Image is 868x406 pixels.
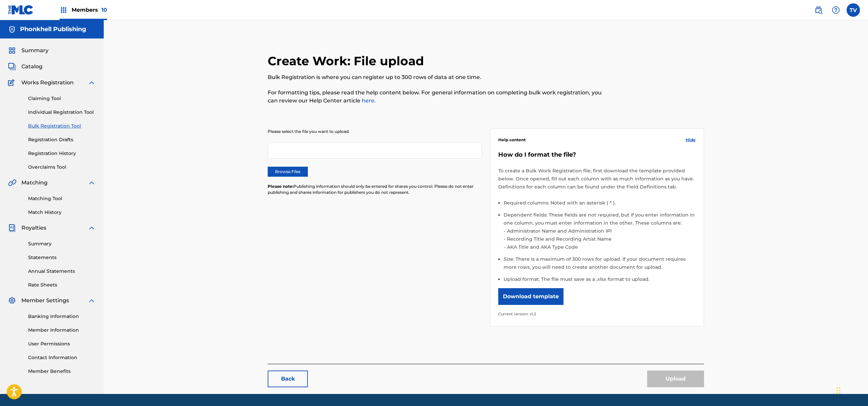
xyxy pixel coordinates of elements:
span: 10 [101,7,107,13]
div: User Menu [847,3,860,17]
span: Catalog [21,63,42,71]
img: expand [88,224,96,232]
div: Help [829,3,843,17]
a: Back [268,371,308,387]
p: Publishing information should only be entered for shares you control. Please do not enter publish... [268,183,482,195]
li: Administrator Name and Administration IPI [505,227,696,235]
img: Works Registration [8,79,17,87]
div: Ziehen [837,381,841,401]
a: Contact Information [28,354,96,361]
a: here. [360,97,376,104]
a: Claiming Tool [28,95,96,102]
a: Banking Information [28,313,96,320]
a: Statements [28,254,96,261]
img: Catalog [8,63,16,71]
li: Required columns: Noted with an asterisk ( * ). [504,199,696,211]
img: Matching [8,179,16,187]
p: Bulk Registration is where you can register up to 300 rows of data at one time. [268,73,604,81]
span: Member Settings [21,297,69,305]
p: For formatting tips, please read the help content below. For general information on completing bu... [268,89,604,105]
h2: Create Work: File upload [268,54,427,69]
a: SummarySummary [8,47,49,55]
img: help [832,6,840,14]
li: Size: There is a maximum of 300 rows for upload. If your document requires more rows, you will ne... [504,255,696,275]
a: Member Information [28,327,96,334]
a: Rate Sheets [28,281,96,289]
h5: How do I format the file? [498,151,696,159]
div: Chat-Widget [835,374,868,406]
p: To create a Bulk Work Registration file, first download the template provided below. Once opened,... [498,167,696,191]
span: Hide [686,137,696,143]
img: Member Settings [8,297,16,305]
p: Please select the file you want to upload. [268,129,482,135]
span: Members [72,6,107,14]
a: Registration History [28,150,96,157]
img: Royalties [8,224,16,232]
span: Help content [498,137,526,143]
span: Matching [21,179,48,187]
a: User Permissions [28,340,96,347]
img: Top Rightsholders [60,6,68,14]
span: Please note: [268,184,293,189]
h5: Phonkhell Publishing [20,25,86,33]
iframe: Resource Center [849,281,868,335]
a: Matching Tool [28,195,96,202]
span: Works Registration [21,79,74,87]
li: Recording Title and Recording Artist Name [505,235,696,243]
img: expand [88,79,96,87]
button: Download template [498,288,563,305]
a: Bulk Registration Tool [28,123,96,130]
img: Accounts [8,25,16,33]
a: Match History [28,209,96,216]
li: AKA Title and AKA Type Code [505,243,696,251]
span: Summary [21,47,49,55]
a: Summary [28,240,96,247]
img: Summary [8,47,16,55]
a: Annual Statements [28,268,96,275]
a: Overclaims Tool [28,164,96,171]
p: Current version: v1.2 [498,310,696,318]
a: Member Benefits [28,368,96,375]
span: Royalties [21,224,46,232]
li: Upload format: The file must save as a .xlsx format to upload. [504,275,696,283]
a: Public Search [812,3,825,17]
a: CatalogCatalog [8,63,42,71]
li: Dependent fields: These fields are not required, but if you enter information in one column, you ... [504,211,696,255]
a: Registration Drafts [28,136,96,143]
img: expand [88,179,96,187]
img: search [814,6,822,14]
img: MLC Logo [8,5,34,15]
iframe: Chat Widget [835,374,868,406]
label: Browse Files [268,167,308,177]
img: expand [88,297,96,305]
a: Individual Registration Tool [28,109,96,116]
